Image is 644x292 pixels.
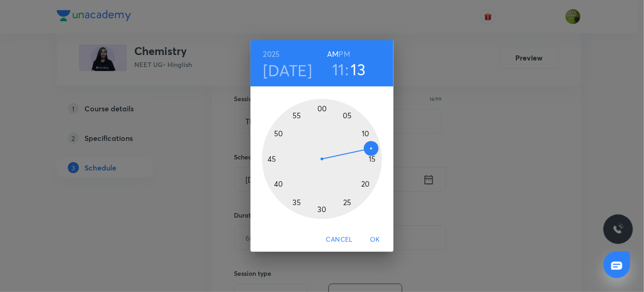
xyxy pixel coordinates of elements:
span: OK [364,234,386,245]
button: 11 [332,60,345,79]
button: Cancel [322,231,357,248]
button: 13 [351,60,366,79]
button: AM [327,48,339,61]
button: [DATE] [263,61,312,80]
button: PM [339,48,350,61]
button: OK [360,231,390,248]
h3: : [345,60,349,79]
span: Cancel [326,234,353,245]
button: 2025 [263,48,280,61]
